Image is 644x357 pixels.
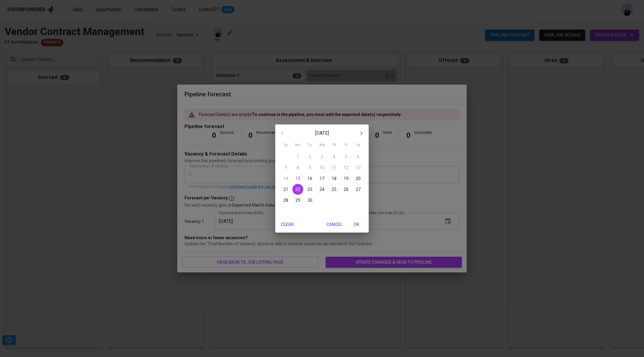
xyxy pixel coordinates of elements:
[292,184,303,195] button: 22
[295,186,300,192] p: 22
[305,184,315,195] button: 23
[295,175,300,182] p: 15
[317,142,327,148] span: We
[280,195,291,206] button: 28
[344,186,349,192] p: 26
[320,175,324,182] p: 17
[308,186,312,192] p: 23
[308,175,312,182] p: 16
[329,173,339,184] button: 18
[280,142,291,148] span: Su
[327,221,342,228] span: Cancel
[292,195,303,206] button: 29
[317,173,327,184] button: 17
[332,175,336,182] p: 18
[305,173,315,184] button: 16
[329,184,339,195] button: 25
[280,184,291,195] button: 21
[320,186,324,192] p: 24
[347,219,366,230] button: OK
[324,219,345,230] button: Cancel
[292,173,303,184] button: 15
[353,184,364,195] button: 27
[349,221,364,228] span: OK
[295,197,300,203] p: 29
[283,186,288,192] p: 21
[308,197,312,203] p: 30
[292,142,303,148] span: Mo
[305,142,315,148] span: Tu
[341,173,352,184] button: 19
[278,219,297,230] button: Clear
[290,130,354,137] p: [DATE]
[329,142,339,148] span: Th
[353,173,364,184] button: 20
[332,186,336,192] p: 25
[341,184,352,195] button: 26
[280,221,295,228] span: Clear
[317,184,327,195] button: 24
[353,142,364,148] span: Sa
[356,186,361,192] p: 27
[305,195,315,206] button: 30
[356,175,361,182] p: 20
[344,175,349,182] p: 19
[341,142,352,148] span: Fr
[283,197,288,203] p: 28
